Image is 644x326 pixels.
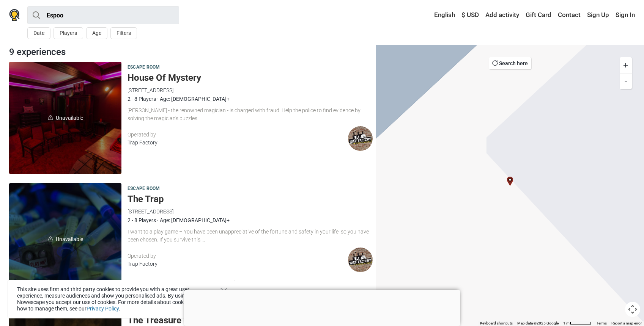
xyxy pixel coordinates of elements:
div: House Of Mystery [505,177,515,186]
button: Players [54,27,83,39]
div: Operated by [128,252,348,260]
div: Operated by [128,131,348,139]
img: unavailable [48,236,53,241]
button: Age [86,27,107,39]
div: 2 - 8 Players · Age: [DEMOGRAPHIC_DATA]+ [128,216,373,224]
iframe: Advertisement [184,290,460,324]
h5: House Of Mystery [128,72,373,83]
button: + [620,57,632,73]
span: Map data ©2025 Google [517,321,559,325]
div: 9 experiences [6,45,376,59]
a: unavailableUnavailable House Of Mystery [9,62,121,174]
span: 1 m [563,321,570,325]
img: unavailable [48,115,53,120]
div: 2 - 8 Players · Age: [DEMOGRAPHIC_DATA]+ [128,95,373,103]
img: Trap Factory [348,126,373,151]
a: Sign In [614,8,635,22]
a: English [427,8,457,22]
a: Contact [556,8,583,22]
span: Escape room [128,63,160,72]
a: Sign Up [585,8,611,22]
button: Filters [110,27,137,39]
div: [STREET_ADDRESS] [128,207,373,216]
h5: The Treasure Hunt [128,315,373,326]
span: Escape room [128,185,160,193]
button: - [620,73,632,89]
div: [STREET_ADDRESS] [128,86,373,94]
div: This site uses first and third party cookies to provide you with a great user experience, measure... [8,280,235,318]
button: Map camera controls [625,302,640,317]
div: Trap Factory [128,139,348,147]
div: I want to a play game – You have been unappreciative of the fortune and safety in your life, so y... [128,228,373,244]
a: Gift Card [524,8,553,22]
h5: The Trap [128,194,373,205]
a: Privacy Policy [87,306,119,312]
img: Trap Factory [348,248,373,272]
img: Nowescape logo [9,9,20,21]
span: Unavailable [9,183,121,295]
a: Terms (opens in new tab) [596,321,607,325]
input: try “London” [27,6,179,24]
a: Add activity [483,8,521,22]
img: English [429,13,434,18]
span: Unavailable [9,62,121,174]
button: Map Scale: 1 m per 54 pixels [561,321,594,326]
a: Report a map error [611,321,642,325]
button: Keyboard shortcuts [480,321,513,326]
button: Date [27,27,50,39]
a: $ USD [460,8,481,22]
button: Search here [489,57,531,69]
div: Trap Factory [128,260,348,268]
div: [PERSON_NAME] - the renowned magician - is charged with fraud. Help the police to find evidence b... [128,107,373,122]
button: Close [220,288,227,295]
a: unavailableUnavailable The Trap [9,183,121,295]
